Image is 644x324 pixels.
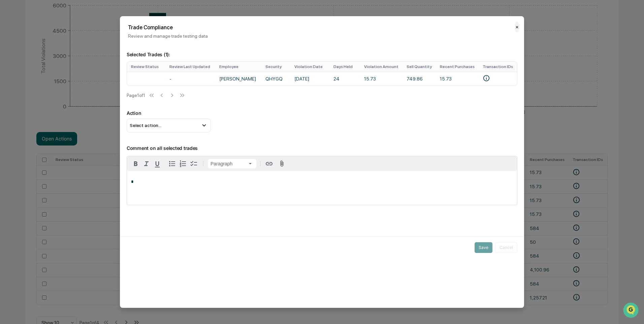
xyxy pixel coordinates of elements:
th: Days Held [329,62,360,72]
td: 749.86 [402,72,436,86]
img: 1746055101610-c473b297-6a78-478c-a979-82029cc54cd1 [7,52,19,64]
button: Save [475,242,492,253]
div: 🖐️ [7,86,12,91]
p: Selected Trades ( 1 ): [127,43,517,57]
span: Attestations [56,85,84,92]
p: Comment on all selected trades [127,137,517,151]
th: Employee [215,62,262,72]
div: 🔎 [7,98,12,104]
span: Preclearance [13,85,43,92]
button: ✕ [515,22,519,32]
th: Transaction IDs [479,62,517,72]
button: Italic [141,158,152,169]
a: Powered byPylon [47,114,82,119]
th: Violation Amount [360,62,402,72]
button: Underline [152,158,163,169]
a: 🗄️Attestations [46,82,86,94]
a: 🖐️Preclearance [4,82,46,94]
svg: • Fidelity Investments (Investment)-2579395248 [483,74,490,82]
td: [DATE] [290,72,329,86]
th: Violation Date [290,62,329,72]
p: How can we help? [7,14,123,25]
span: Select action... [130,123,161,128]
button: Attach files [276,159,288,168]
p: Review and manage trade testing data [128,33,516,39]
th: Review Last Updated [165,62,215,72]
td: 15.73 [360,72,402,86]
span: Pylon [67,114,82,119]
h2: Trade Compliance [128,24,516,31]
td: 24 [329,72,360,86]
td: 15.73 [436,72,479,86]
th: Review Status [127,62,165,72]
div: Start new chat [23,52,110,58]
div: 🗄️ [49,86,54,91]
td: [PERSON_NAME] [215,72,262,86]
th: Sell Quantity [402,62,436,72]
span: Data Lookup [13,98,42,104]
button: Bold [130,158,141,169]
a: 🔎Data Lookup [4,95,45,107]
button: Block type [208,159,256,168]
td: QHYGQ [261,72,290,86]
th: Security [261,62,290,72]
p: Action [127,110,517,116]
td: - [165,72,215,86]
th: Recent Purchases [436,62,479,72]
button: Start new chat [115,54,123,62]
div: Page 1 of 1 [127,93,145,98]
div: We're available if you need us! [23,58,85,64]
iframe: Open customer support [622,302,641,320]
button: Cancel [495,242,517,253]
